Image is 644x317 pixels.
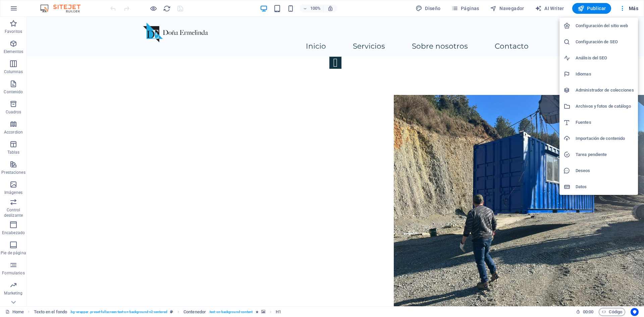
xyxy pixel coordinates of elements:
[576,38,634,46] h6: Configuración de SEO
[576,22,634,30] h6: Configuración del sitio web
[576,54,634,62] h6: Análisis del SEO
[576,70,634,78] h6: Idiomas
[576,118,634,126] h6: Fuentes
[576,167,634,175] h6: Deseos
[576,102,634,110] h6: Archivos y fotos de catálogo
[576,135,634,143] h6: Importación de contenido
[576,151,634,159] h6: Tarea pendiente
[576,183,634,191] h6: Datos
[576,86,634,94] h6: Administrador de colecciones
